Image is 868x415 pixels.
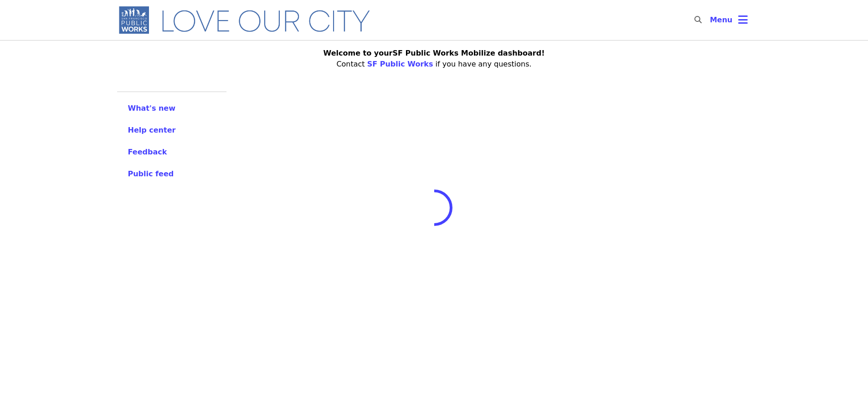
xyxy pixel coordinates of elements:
span: Menu [710,15,733,24]
img: SF Public Works - Home [113,5,384,35]
i: search icon [694,15,702,24]
i: bars icon [738,13,748,26]
button: Toggle account menu [703,9,755,31]
a: SF Public Works [367,60,433,68]
span: Help center [128,126,176,134]
a: Help center [128,125,216,136]
span: Public feed [128,169,174,178]
a: What's new [128,103,216,114]
button: Feedback [128,147,167,158]
input: Search [707,9,714,31]
a: Public feed [128,169,216,179]
span: What's new [128,104,176,113]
